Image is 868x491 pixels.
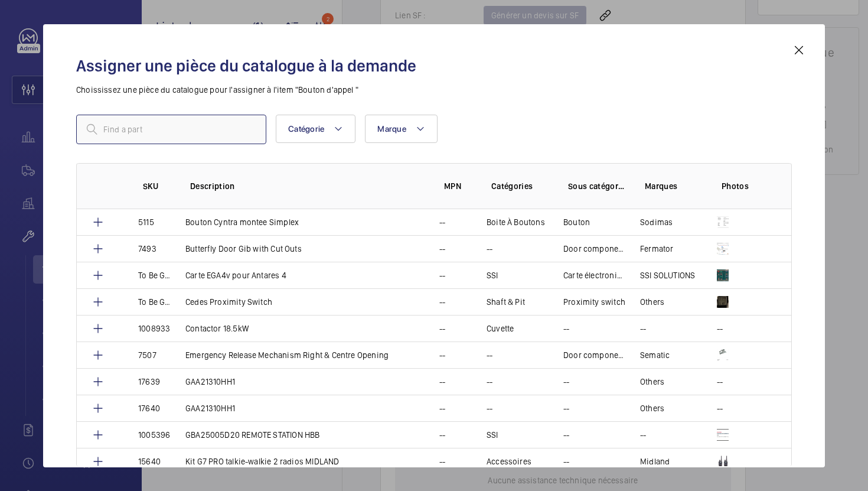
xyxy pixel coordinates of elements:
[138,216,154,228] p: 5115
[138,456,161,467] p: 15640
[377,124,406,134] span: Marque
[138,402,160,414] p: 17640
[563,323,569,334] p: --
[640,216,673,228] p: Sodimas
[717,216,729,228] img: g3a49nfdYcSuQfseZNAG9Il-olRDJnLUGo71PhoUjj9uzZrS.png
[722,180,768,192] p: Photos
[365,115,438,143] button: Marque
[439,269,445,281] p: --
[444,180,472,192] p: MPN
[439,296,445,308] p: --
[640,243,673,255] p: Fermator
[717,402,723,414] p: --
[717,376,723,388] p: --
[138,323,170,334] p: 1008933
[717,323,723,334] p: --
[185,216,299,228] p: Bouton Cyntra montee Simplex
[439,243,445,255] p: --
[487,243,492,255] p: --
[76,115,266,144] input: Find a part
[185,349,389,361] p: Emergency Release Mechanism Right & Centre Opening
[640,402,664,414] p: Others
[717,456,729,467] img: kk3TmbOYGquXUPLvN6SdosqAc-8_aV5Jaaivo0a5V83nLE68.png
[439,429,445,441] p: --
[640,296,664,308] p: Others
[487,402,492,414] p: --
[439,216,445,228] p: --
[563,429,569,441] p: --
[640,349,670,361] p: Sematic
[487,323,514,334] p: Cuvette
[717,296,729,308] img: h6SP9JDxqz0TF0uNc_qScYnGn9iDrft9w6giWp_-A4GSVAru.png
[185,402,235,414] p: GAA21310HH1
[143,180,171,192] p: SKU
[288,124,324,134] span: Catégorie
[439,376,445,388] p: --
[439,456,445,467] p: --
[563,376,569,388] p: --
[487,349,492,361] p: --
[563,402,569,414] p: --
[568,180,626,192] p: Sous catégories
[185,243,302,255] p: Butterfly Door Gib with Cut Outs
[487,456,531,467] p: Accessoires
[138,269,171,281] p: To Be Generated
[640,376,664,388] p: Others
[563,269,626,281] p: Carte électronique
[138,349,156,361] p: 7507
[190,180,425,192] p: Description
[563,456,569,467] p: --
[138,429,170,441] p: 1005396
[439,402,445,414] p: --
[717,269,729,281] img: CJZ0Zc2bG8man2BcogYjG4QBt03muVoJM3XzIlbM4XRvMfr7.png
[640,456,670,467] p: Midland
[717,429,729,441] img: tAslpmMaGVarH-ItsnIgCEYEQz4qM11pPSp5BVkrO3V6mnZg.png
[563,349,626,361] p: Door components
[138,243,156,255] p: 7493
[185,429,319,441] p: GBA25005D20 REMOTE STATION HBB
[487,269,498,281] p: SSI
[487,429,498,441] p: SSI
[640,323,646,334] p: --
[563,216,590,228] p: Bouton
[645,180,703,192] p: Marques
[563,243,626,255] p: Door components
[138,296,171,308] p: To Be Generated
[276,115,355,143] button: Catégorie
[185,376,235,388] p: GAA21310HH1
[185,456,339,467] p: Kit G7 PRO talkie-walkie 2 radios MIDLAND
[640,429,646,441] p: --
[640,269,695,281] p: SSI SOLUTIONS
[185,269,286,281] p: Carte EGA4v pour Antares 4
[439,349,445,361] p: --
[76,55,792,77] h2: Assigner une pièce du catalogue à la demande
[439,323,445,334] p: --
[487,216,545,228] p: Boite À Boutons
[487,296,525,308] p: Shaft & Pit
[76,84,792,96] p: Choississez une pièce du catalogue pour l'assigner à l'item "Bouton d'appel "
[185,323,249,334] p: Contactor 18.5kW
[491,180,549,192] p: Catégories
[563,296,625,308] p: Proximity switch
[717,349,729,361] img: iDiDZI9L968JTgxBhqAA3GXtu6eyozIi-QdPokduLd3zVz3_.jpeg
[185,296,272,308] p: Cedes Proximity Switch
[717,243,729,255] img: 5O8BYpR-rheKcKMWv498QdRmVVCFLkcR-0rVq8VlFK5iaEb5.png
[138,376,160,388] p: 17639
[487,376,492,388] p: --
